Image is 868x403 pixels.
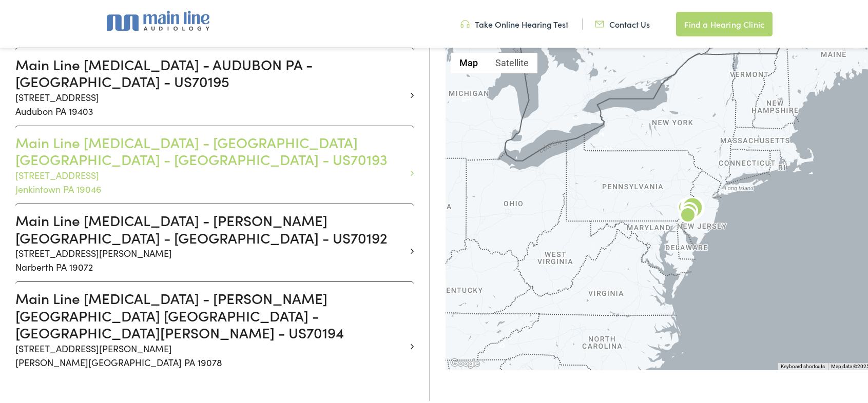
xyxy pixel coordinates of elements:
img: Main Line Audiology [99,9,209,29]
h3: Main Line [MEDICAL_DATA] - [PERSON_NAME][GEOGRAPHIC_DATA] - [GEOGRAPHIC_DATA] - US70192 [15,210,406,245]
h3: Main Line [MEDICAL_DATA] - [GEOGRAPHIC_DATA] [GEOGRAPHIC_DATA] - [GEOGRAPHIC_DATA] - US70193 [15,132,406,167]
a: Main Line [MEDICAL_DATA] - [PERSON_NAME][GEOGRAPHIC_DATA] [GEOGRAPHIC_DATA] - [GEOGRAPHIC_DATA][P... [15,288,406,368]
p: [STREET_ADDRESS] Jenkintown PA 19046 [15,167,406,194]
h3: Main Line [MEDICAL_DATA] - AUDUBON PA - [GEOGRAPHIC_DATA] - US70195 [15,54,406,89]
a: Take Online Hearing Test [460,17,568,28]
p: [STREET_ADDRESS][PERSON_NAME] Narberth PA 19072 [15,245,406,272]
a: Find a Hearing Clinic [676,10,773,35]
a: Main Line [MEDICAL_DATA] - [PERSON_NAME][GEOGRAPHIC_DATA] - [GEOGRAPHIC_DATA] - US70192 [STREET_A... [15,210,406,272]
a: Main Line Audiology [99,5,217,36]
h3: Main Line [MEDICAL_DATA] - [PERSON_NAME][GEOGRAPHIC_DATA] [GEOGRAPHIC_DATA] - [GEOGRAPHIC_DATA][P... [15,288,406,340]
p: [STREET_ADDRESS][PERSON_NAME] [PERSON_NAME][GEOGRAPHIC_DATA] PA 19078 [15,340,406,368]
a: Main Line [MEDICAL_DATA] - AUDUBON PA - [GEOGRAPHIC_DATA] - US70195 [STREET_ADDRESS]Audubon PA 19403 [15,54,406,116]
a: Contact Us [595,17,650,28]
a: Main Line [MEDICAL_DATA] - [GEOGRAPHIC_DATA] [GEOGRAPHIC_DATA] - [GEOGRAPHIC_DATA] - US70193 [STR... [15,132,406,194]
p: [STREET_ADDRESS] Audubon PA 19403 [15,89,406,116]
